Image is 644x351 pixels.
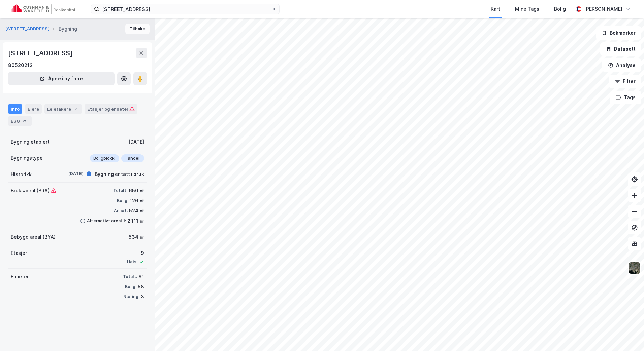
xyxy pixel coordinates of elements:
div: 7 [72,106,79,112]
div: 61 [138,273,144,281]
button: Datasett [600,42,641,56]
div: Annet: [114,208,128,213]
div: Etasjer [11,249,27,257]
div: 80520212 [8,61,33,69]
button: Åpne i ny fane [8,72,115,85]
button: Bokmerker [596,26,641,40]
div: [STREET_ADDRESS] [8,48,74,58]
div: [DATE] [57,171,84,177]
div: Bebygd areal (BYA) [11,233,56,241]
div: Alternativt areal 1: [87,218,126,224]
div: Bruksareal (BRA) [11,187,56,195]
img: 9k= [628,262,641,274]
div: Totalt: [123,274,137,279]
div: Næring: [123,294,139,299]
img: cushman-wakefield-realkapital-logo.202ea83816669bd177139c58696a8fa1.svg [11,4,75,14]
div: Kontrollprogram for chat [610,319,644,351]
iframe: Chat Widget [610,319,644,351]
div: 3 [141,292,144,301]
div: 650 ㎡ [129,187,144,195]
button: Filter [609,75,641,88]
button: Tags [610,91,641,104]
button: Analyse [602,58,641,72]
div: [DATE] [128,138,144,146]
div: 58 [138,283,144,291]
div: Bygning etablert [11,138,50,146]
div: 9 [127,249,144,257]
div: Enheter [11,273,29,281]
div: ESG [8,116,32,126]
div: Info [8,104,22,114]
button: Tilbake [125,24,150,34]
div: 534 ㎡ [129,233,144,241]
div: 29 [21,118,29,124]
input: Søk på adresse, matrikkel, gårdeiere, leietakere eller personer [99,4,271,14]
div: Etasjer og enheter [87,106,135,112]
div: [PERSON_NAME] [584,5,622,13]
div: Leietakere [44,104,82,114]
div: Bolig [554,5,566,13]
div: Bygning er tatt i bruk [95,170,144,178]
div: 524 ㎡ [129,207,144,215]
div: Kart [491,5,500,13]
div: 2 111 ㎡ [127,217,144,225]
div: Totalt: [113,188,127,193]
div: Mine Tags [515,5,539,13]
div: Bygningstype [11,154,43,162]
div: Historikk [11,170,32,179]
div: Bolig: [117,198,128,203]
button: [STREET_ADDRESS] [5,26,51,32]
div: Heis: [127,259,137,265]
div: Eiere [25,104,42,114]
div: 126 ㎡ [130,197,144,205]
div: Bolig: [125,284,136,289]
div: Bygning [59,25,77,33]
